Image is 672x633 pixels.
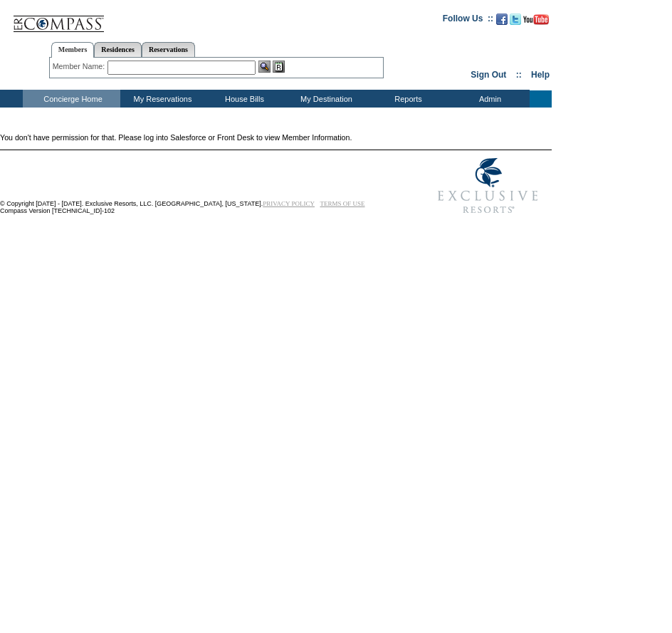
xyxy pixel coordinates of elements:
a: TERMS OF USE [320,200,365,207]
a: PRIVACY POLICY [263,200,315,207]
img: Exclusive Resorts [424,150,552,221]
a: Residences [94,42,142,57]
img: View [258,61,271,73]
img: Become our fan on Facebook [496,14,508,25]
td: Admin [448,90,530,108]
img: Subscribe to our YouTube Channel [523,14,549,25]
td: My Reservations [120,90,202,108]
img: Compass Home [12,4,105,33]
a: Help [531,70,550,80]
td: Follow Us :: [443,12,493,29]
a: Members [51,42,95,58]
a: Follow us on Twitter [510,18,521,26]
img: Follow us on Twitter [510,14,521,25]
span: :: [516,70,522,80]
a: Reservations [142,42,195,57]
img: Reservations [273,61,285,73]
td: My Destination [284,90,366,108]
td: Reports [366,90,448,108]
a: Sign Out [471,70,506,80]
a: Become our fan on Facebook [496,18,508,26]
td: Concierge Home [23,90,120,108]
td: House Bills [202,90,284,108]
div: Member Name: [53,61,107,73]
a: Subscribe to our YouTube Channel [523,18,549,26]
